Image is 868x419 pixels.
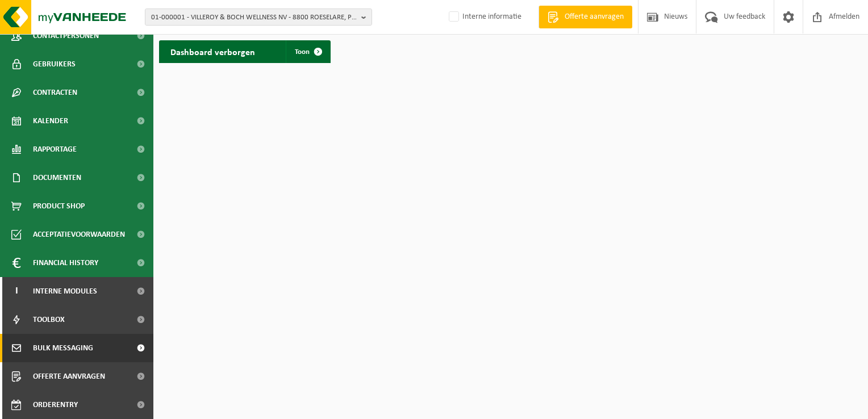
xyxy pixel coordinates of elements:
label: Interne informatie [446,9,521,26]
button: 01-000001 - VILLEROY & BOCH WELLNESS NV - 8800 ROESELARE, POPULIERSTRAAT 1 [145,9,372,26]
span: Contactpersonen [33,22,99,50]
span: Orderentry Goedkeuring [33,391,128,419]
span: Kalender [33,107,68,135]
span: Product Shop [33,192,85,220]
a: Toon [286,40,329,63]
span: Offerte aanvragen [33,362,105,391]
h2: Dashboard verborgen [159,40,266,62]
span: Toon [295,48,310,56]
span: I [11,277,22,305]
span: Contracten [33,78,77,107]
span: Toolbox [33,305,65,334]
span: Gebruikers [33,50,76,78]
span: Offerte aanvragen [562,11,627,23]
span: Documenten [33,164,81,192]
span: 01-000001 - VILLEROY & BOCH WELLNESS NV - 8800 ROESELARE, POPULIERSTRAAT 1 [151,9,357,26]
a: Offerte aanvragen [539,6,632,28]
span: Acceptatievoorwaarden [33,220,125,249]
span: Interne modules [33,277,97,305]
span: Rapportage [33,135,77,164]
span: Financial History [33,249,98,277]
span: Bulk Messaging [33,334,93,362]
